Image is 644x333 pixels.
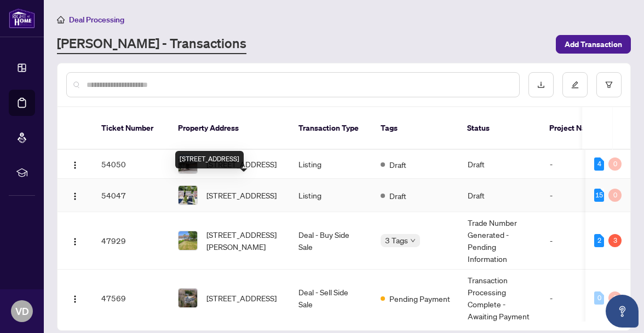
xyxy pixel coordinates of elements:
td: - [541,179,607,212]
div: 0 [608,291,622,305]
td: 54047 [93,179,169,212]
button: Open asap [606,295,639,328]
span: [STREET_ADDRESS] [206,189,277,201]
img: Logo [71,161,79,170]
td: - [541,212,607,270]
td: Deal - Sell Side Sale [290,270,372,327]
button: Logo [66,289,84,307]
td: Listing [290,150,372,179]
div: 0 [608,157,622,171]
img: thumbnail-img [179,289,197,307]
a: [PERSON_NAME] - Transactions [57,34,246,54]
th: Tags [372,107,458,150]
button: edit [562,72,588,97]
span: home [57,16,65,24]
span: [STREET_ADDRESS] [206,292,277,304]
img: thumbnail-img [179,231,197,250]
td: Transaction Processing Complete - Awaiting Payment [459,270,541,327]
span: VD [15,303,29,319]
img: thumbnail-img [179,186,197,205]
td: 54050 [93,150,169,179]
th: Status [458,107,540,150]
td: Listing [290,179,372,212]
span: [STREET_ADDRESS][PERSON_NAME] [206,229,281,253]
button: Logo [66,232,84,249]
button: download [528,72,554,97]
span: Deal Processing [69,15,124,25]
td: Draft [459,179,541,212]
td: Trade Number Generated - Pending Information [459,212,541,270]
td: - [541,150,607,179]
span: edit [571,81,579,89]
span: download [537,81,545,89]
img: logo [9,8,35,28]
th: Transaction Type [290,107,372,150]
td: Deal - Buy Side Sale [290,212,372,270]
td: 47929 [93,212,169,270]
div: [STREET_ADDRESS] [175,151,244,168]
img: Logo [71,237,79,246]
td: - [541,270,607,327]
td: Draft [459,150,541,179]
th: Property Address [169,107,290,150]
span: Draft [389,190,406,202]
img: Logo [71,192,79,201]
button: Logo [66,155,84,173]
div: 0 [608,189,622,202]
div: 3 [608,234,622,247]
span: filter [605,81,613,89]
span: down [410,238,416,243]
div: 2 [594,234,604,247]
span: 3 Tags [385,234,408,247]
button: Logo [66,186,84,204]
th: Ticket Number [93,107,169,150]
button: filter [596,72,622,97]
span: Draft [389,159,406,171]
div: 15 [594,189,604,202]
div: 4 [594,157,604,171]
button: Add Transaction [556,35,631,54]
span: Add Transaction [565,36,622,53]
img: Logo [71,295,79,303]
th: Project Name [540,107,606,150]
td: 47569 [93,270,169,327]
span: Pending Payment [389,293,450,305]
div: 0 [594,291,604,305]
